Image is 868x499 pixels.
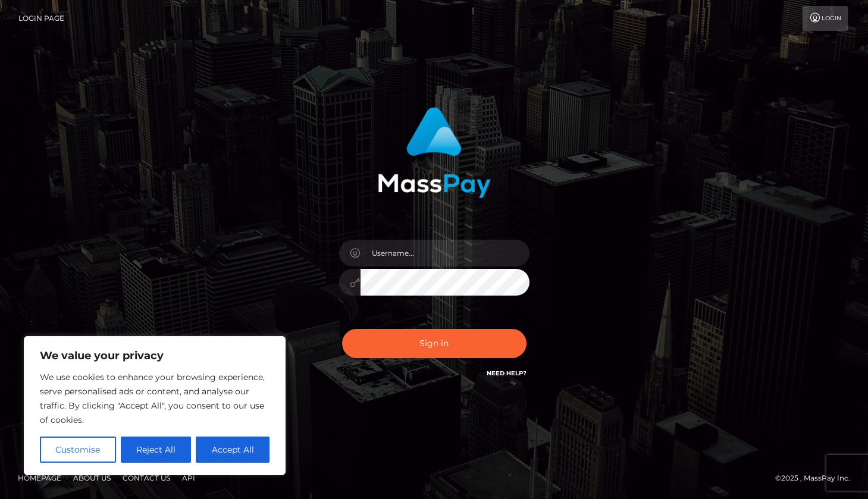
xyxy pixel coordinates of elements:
[342,329,527,358] button: Sign in
[803,6,848,31] a: Login
[775,472,859,485] div: © 2025 , MassPay Inc.
[40,370,270,427] p: We use cookies to enhance your browsing experience, serve personalised ads or content, and analys...
[121,437,192,463] button: Reject All
[118,469,175,487] a: Contact Us
[24,336,286,475] div: We value your privacy
[68,469,115,487] a: About Us
[40,349,270,363] p: We value your privacy
[378,107,491,198] img: MassPay Login
[40,437,116,463] button: Customise
[487,369,527,377] a: Need Help?
[18,6,64,31] a: Login Page
[13,469,66,487] a: Homepage
[196,437,270,463] button: Accept All
[361,240,529,266] input: Username...
[177,469,200,487] a: API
